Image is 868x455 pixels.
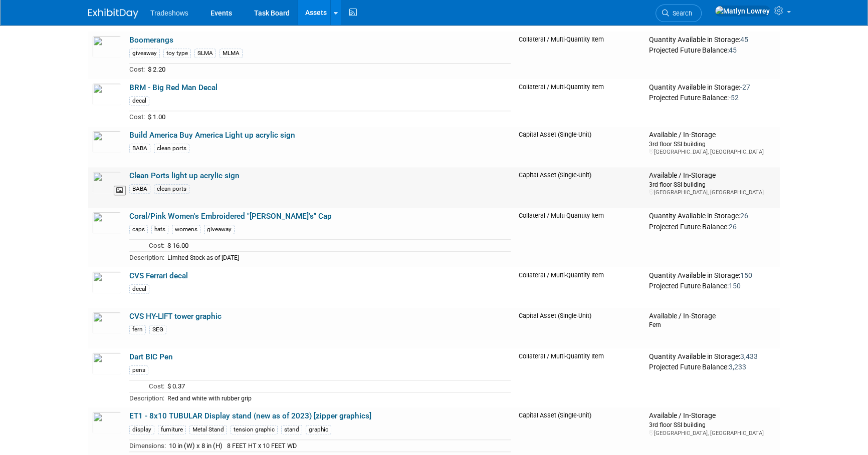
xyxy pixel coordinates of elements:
a: CVS HY-LIFT tower graphic [129,312,222,321]
img: Matlyn Lowrey [715,6,770,17]
span: -52 [729,94,739,102]
td: Collateral / Multi-Quantity Item [515,32,645,79]
td: Collateral / Multi-Quantity Item [515,208,645,267]
div: furniture [158,425,186,434]
span: Search [669,10,692,17]
div: Quantity Available in Storage: [649,212,776,221]
span: 3,433 [740,352,758,360]
div: womens [172,225,200,234]
div: Available / In-Storage [649,171,776,180]
div: Projected Future Balance: [649,221,776,232]
div: Limited Stock as of [DATE] [167,254,511,262]
div: pens [129,365,148,375]
td: Cost: [129,64,145,75]
a: ET1 - 8x10 TUBULAR Display stand (new as of 2023) [zipper graphics] [129,411,371,420]
td: $ 0.37 [164,380,511,392]
div: caps [129,225,148,234]
div: [GEOGRAPHIC_DATA], [GEOGRAPHIC_DATA] [649,189,776,196]
span: 26 [729,223,737,231]
div: Projected Future Balance: [649,92,776,103]
span: 3,233 [729,363,746,371]
a: Coral/Pink Women's Embroidered "[PERSON_NAME]'s" Cap [129,212,332,221]
div: BABA [129,144,150,153]
td: Description: [129,251,164,263]
a: Clean Ports light up acrylic sign [129,171,240,180]
span: 150 [740,271,752,279]
div: decal [129,96,149,106]
td: Dimensions: [129,439,166,451]
div: Metal Stand [189,425,227,434]
td: Cost: [129,380,164,392]
div: 3rd floor SSI building [649,140,776,148]
div: Available / In-Storage [649,411,776,420]
div: Quantity Available in Storage: [649,271,776,280]
a: Dart BIC Pen [129,352,173,361]
span: 150 [729,282,741,290]
a: Search [656,5,702,22]
div: 3rd floor SSI building [649,420,776,429]
span: -27 [740,83,750,91]
td: $ 2.20 [145,64,511,75]
span: 10 in (W) x 8 in (H) [169,442,223,449]
span: 45 [729,46,737,54]
a: Boomerangs [129,36,173,45]
div: giveaway [129,49,160,58]
div: display [129,425,154,434]
img: ExhibitDay [88,9,138,19]
span: Tradeshows [150,9,188,17]
span: 45 [740,36,748,44]
td: Cost: [129,111,145,123]
td: Collateral / Multi-Quantity Item [515,79,645,127]
div: hats [151,225,168,234]
td: Cost: [129,240,164,252]
span: View Asset Image [114,186,126,195]
div: stand [281,425,302,434]
div: decal [129,284,149,294]
div: [GEOGRAPHIC_DATA], [GEOGRAPHIC_DATA] [649,148,776,156]
div: toy type [163,49,191,58]
a: BRM - Big Red Man Decal [129,83,218,92]
div: Quantity Available in Storage: [649,352,776,361]
div: Quantity Available in Storage: [649,83,776,92]
div: giveaway [204,225,235,234]
div: graphic [306,425,331,434]
td: Description: [129,392,164,403]
div: Projected Future Balance: [649,44,776,55]
div: Available / In-Storage [649,131,776,140]
div: 3rd floor SSI building [649,180,776,189]
td: Capital Asset (Single-Unit) [515,167,645,208]
div: Fern [649,320,776,329]
td: Capital Asset (Single-Unit) [515,308,645,348]
td: Collateral / Multi-Quantity Item [515,348,645,408]
div: MLMA [220,49,243,58]
div: fern [129,325,146,334]
span: 8 FEET HT x 10 FEET WD [227,442,297,449]
div: Quantity Available in Storage: [649,36,776,45]
div: tension graphic [231,425,278,434]
div: Available / In-Storage [649,312,776,321]
td: $ 1.00 [145,111,511,123]
a: Build America Buy America Light up acrylic sign [129,131,295,140]
td: $ 16.00 [164,240,511,252]
div: Projected Future Balance: [649,280,776,291]
div: Red and white with rubber grip [167,395,511,402]
div: clean ports [154,184,189,194]
td: Capital Asset (Single-Unit) [515,127,645,167]
div: clean ports [154,144,189,153]
div: BABA [129,184,150,194]
div: SLMA [194,49,216,58]
div: SEG [149,325,166,334]
div: Projected Future Balance: [649,361,776,372]
a: CVS Ferrari decal [129,271,188,280]
span: 26 [740,212,748,220]
div: [GEOGRAPHIC_DATA], [GEOGRAPHIC_DATA] [649,429,776,437]
td: Collateral / Multi-Quantity Item [515,267,645,308]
